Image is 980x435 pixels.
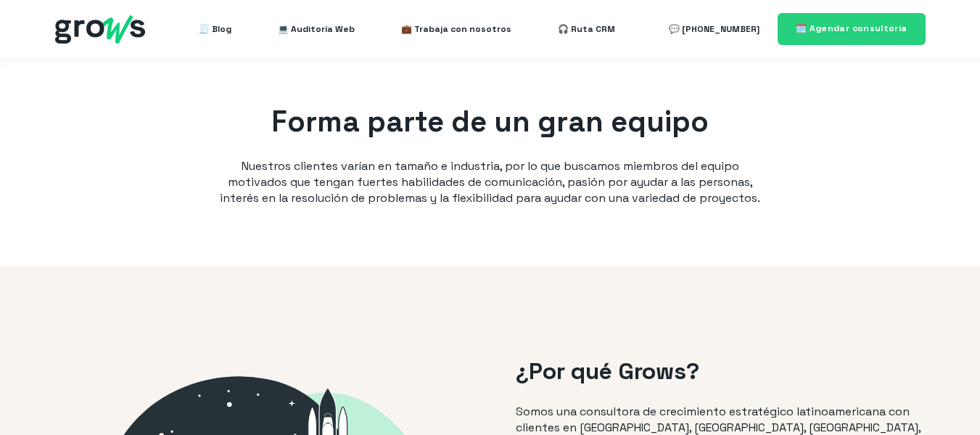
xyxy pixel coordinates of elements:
a: 💼 Trabaja con nosotros [401,15,511,44]
a: 💻 Auditoría Web [278,15,355,44]
a: 🧾 Blog [199,15,231,44]
a: 💬 [PHONE_NUMBER] [669,15,759,44]
h1: Forma parte de un gran equipo [215,102,766,142]
a: 🎧 Ruta CRM [558,15,615,44]
a: 🗓️ Agendar consultoría [778,13,926,44]
h2: ¿Por qué Grows? [516,355,925,388]
span: 🗓️ Agendar consultoría [796,23,907,34]
img: grows - hubspot [55,15,145,44]
p: Nuestros clientes varían en tamaño e industria, por lo que buscamos miembros del equipo motivados... [215,158,766,206]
